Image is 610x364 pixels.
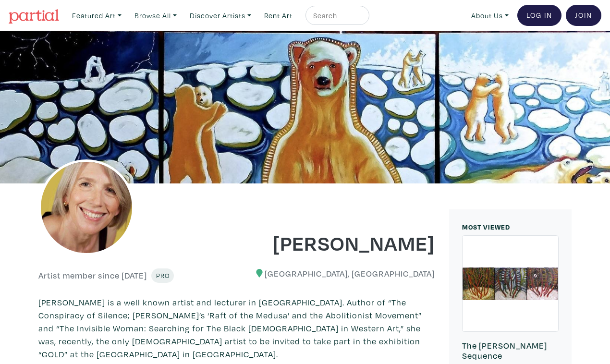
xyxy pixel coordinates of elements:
[312,10,360,22] input: Search
[156,271,170,280] span: Pro
[68,6,126,25] a: Featured Art
[467,6,513,25] a: About Us
[244,230,435,255] h1: [PERSON_NAME]
[566,5,601,26] a: Join
[38,159,134,255] img: phpThumb.php
[185,6,256,25] a: Discover Artists
[130,6,181,25] a: Browse All
[462,222,510,231] small: MOST VIEWED
[462,340,559,361] h6: The [PERSON_NAME] Sequence
[517,5,561,26] a: Log In
[244,268,435,279] h6: [GEOGRAPHIC_DATA], [GEOGRAPHIC_DATA]
[38,296,435,361] p: [PERSON_NAME] is a well known artist and lecturer in [GEOGRAPHIC_DATA]. Author of “The Conspiracy...
[38,270,147,281] h6: Artist member since [DATE]
[260,6,297,25] a: Rent Art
